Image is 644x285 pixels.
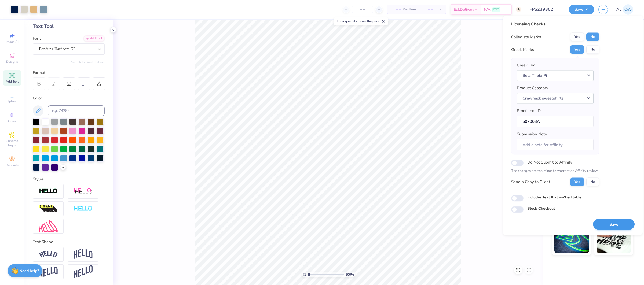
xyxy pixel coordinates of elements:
div: Enter quantity to see the price. [334,17,388,25]
span: Greek [8,119,16,123]
img: 3d Illusion [39,205,58,213]
img: Shadow [74,188,93,195]
p: The changes are too minor to warrant an Affinity review. [511,168,599,174]
span: Upload [7,99,17,103]
div: Licensing Checks [511,21,599,27]
label: Greek Org [517,62,536,68]
button: Yes [570,33,584,41]
img: Glow in the Dark Ink [554,226,589,253]
button: Switch to Greek Letters [71,60,105,64]
label: Font [33,35,41,42]
input: – – [352,5,373,14]
span: Image AI [6,40,19,44]
button: Yes [570,177,584,186]
input: Add a note for Affinity [517,139,594,150]
input: e.g. 7428 c [48,105,105,116]
span: N/A [484,7,490,12]
div: Send a Copy to Client [511,179,550,185]
span: AL [616,6,621,13]
img: Free Distort [39,220,58,232]
div: Add Font [83,35,105,42]
a: AL [616,4,633,15]
button: Crewneck sweatshirts [517,93,594,104]
span: Per Item [403,7,416,12]
img: Arc [39,251,58,258]
span: Decorate [6,163,19,167]
span: Clipart & logos [3,139,21,147]
input: Untitled Design [525,4,565,15]
div: Styles [33,176,105,182]
label: Product Category [517,85,548,91]
strong: Need help? [20,268,39,273]
div: Format [33,70,105,76]
img: Water based Ink [597,226,631,253]
img: Angela Legaspi [623,4,633,15]
label: Do Not Submit to Affinity [527,159,572,166]
label: Block Checkout [527,205,555,211]
img: Rise [74,265,93,278]
div: Greek Marks [511,46,534,53]
button: No [586,33,599,41]
div: Text Shape [33,239,105,245]
span: – – [390,7,401,12]
button: No [586,177,599,186]
label: Proof Item ID [517,108,541,114]
span: FREE [493,8,499,11]
button: Save [593,219,635,230]
span: Est. Delivery [454,7,474,12]
img: Arch [74,249,93,259]
span: Add Text [6,79,19,84]
img: Flag [39,267,58,277]
div: Text Tool [33,23,105,30]
div: Collegiate Marks [511,34,541,40]
img: Negative Space [74,206,93,212]
button: Save [569,5,594,14]
button: No [586,45,599,54]
span: Total [435,7,443,12]
span: Designs [6,60,18,64]
button: Yes [570,45,584,54]
span: – – [422,7,433,12]
div: Color [33,95,105,101]
span: 100 % [345,272,354,277]
label: Includes text that isn't editable [527,194,581,200]
label: Submission Note [517,131,547,137]
img: Stroke [39,188,58,194]
button: Beta Theta Pi [517,70,594,81]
